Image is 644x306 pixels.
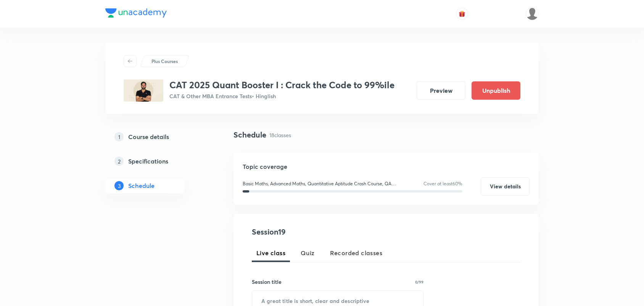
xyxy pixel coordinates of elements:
img: Coolm [526,7,539,20]
p: CAT & Other MBA Entrance Tests • Hinglish [169,92,394,100]
h4: Schedule [233,129,266,141]
p: 2 [114,157,124,166]
p: 0/99 [415,280,423,284]
h5: Course details [128,132,169,141]
a: 2Specifications [105,154,209,169]
h5: Schedule [128,181,155,190]
p: Basic Maths, Advanced Maths, Quantitative Aptitude Crash Course, QA Practice Courses [243,180,402,187]
p: Cover at least 60 % [423,180,462,187]
img: avatar [459,10,465,17]
h5: Specifications [128,157,168,166]
img: 833E8EDD-2EAB-46D2-8BD8-0B1B53650022_plus.png [124,79,163,102]
h3: CAT 2025 Quant Booster I : Crack the Code to 99%ile [169,79,394,91]
h6: Session title [252,278,282,286]
span: Quiz [301,248,315,257]
a: 1Course details [105,129,209,144]
p: 3 [114,181,124,190]
button: Preview [417,81,465,100]
p: 18 classes [269,131,291,139]
span: Live class [256,248,285,257]
img: Company Logo [105,8,167,18]
p: Plus Courses [151,58,178,65]
h5: Topic coverage [243,162,530,171]
h4: Session 19 [252,226,391,238]
button: Unpublish [472,81,520,100]
p: 1 [114,132,124,141]
button: View details [481,177,530,196]
button: avatar [456,8,468,20]
a: Company Logo [105,8,167,19]
span: Recorded classes [330,248,382,257]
